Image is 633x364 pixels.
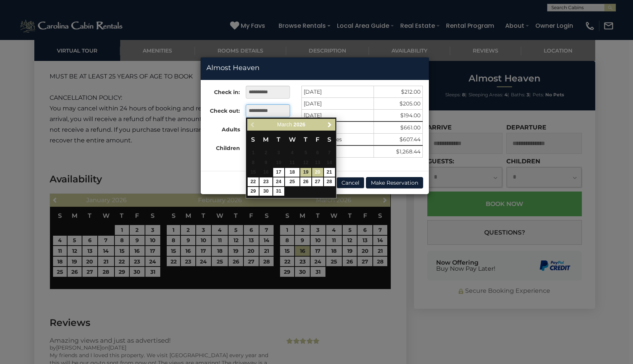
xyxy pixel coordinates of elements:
td: $212 [273,187,285,196]
td: Taxes and fees [301,134,374,146]
a: 27 [312,177,323,186]
td: Checkout must be after start date [247,148,259,158]
label: Check out: [201,104,240,115]
a: 30 [259,187,272,196]
td: $266 [300,177,312,187]
a: 23 [259,177,272,186]
span: 3 [273,149,284,158]
td: [DATE] [301,110,374,122]
td: Checkout must be after start date [247,158,259,168]
span: 16 [259,168,272,177]
td: $210 [285,177,300,187]
td: Checkout must be after start date [324,158,335,168]
td: Checkout must be after start date [300,148,312,158]
span: 11 [285,158,300,167]
td: Checkout must be after start date [247,168,259,177]
a: 29 [248,187,259,196]
span: 2026 [293,121,305,128]
td: $337 [312,168,324,177]
span: 6 [312,149,323,158]
td: Checkout must be after start date [285,148,300,158]
td: $360 [312,177,324,187]
button: Make Reservation [366,177,423,188]
td: $661.00 [374,121,423,134]
td: $194.00 [374,110,423,122]
label: Children [201,142,240,152]
td: $247 [247,177,259,187]
span: 5 [300,149,311,158]
td: $244 [300,168,312,177]
td: $229 [259,187,273,196]
a: 26 [300,177,311,186]
td: [DATE] [301,98,374,110]
td: Checkout must be after start date [259,148,273,158]
span: Friday [316,136,319,143]
span: 1 [248,149,259,158]
td: Checkout must be after start date [324,148,335,158]
a: 22 [248,177,259,186]
a: 25 [285,177,300,186]
td: [DATE] [301,86,374,98]
span: Thursday [304,136,308,143]
a: 31 [273,187,284,196]
td: Checkout must be after start date [259,158,273,168]
span: 13 [312,158,323,167]
span: Tuesday [277,136,280,143]
span: 12 [300,158,311,167]
span: 7 [324,149,335,158]
span: 14 [324,158,335,167]
a: 21 [324,168,335,177]
td: $335 [324,168,335,177]
td: Total [301,145,374,158]
td: $1,268.44 [374,145,423,158]
span: Saturday [327,136,331,143]
a: 19 [300,168,311,177]
span: 10 [273,158,284,167]
td: Checkout must be after start date [300,158,312,168]
a: Next [325,120,334,129]
td: Checkout must be after start date [312,158,324,168]
span: 15 [248,168,259,177]
span: Wednesday [289,136,296,143]
td: Subtotal [301,121,374,134]
a: 20 [312,168,323,177]
span: 4 [285,149,300,158]
button: Cancel [337,177,364,188]
label: Check in: [201,86,240,96]
td: $194 [285,168,300,177]
span: Next [327,121,333,128]
td: $607.44 [374,134,423,146]
td: Checkout must be after start date [273,158,285,168]
a: 24 [273,177,284,186]
td: $205 [273,168,285,177]
a: 18 [285,168,300,177]
span: Monday [263,136,269,143]
span: 9 [259,158,272,167]
span: Sunday [251,136,255,143]
td: $357 [324,177,335,187]
td: $212.00 [374,86,423,98]
a: 17 [273,168,284,177]
td: $205.00 [374,98,423,110]
h4: Almost Heaven [206,63,423,73]
td: Checkout must be after start date [259,168,273,177]
td: $254 [247,187,259,196]
td: Checkout must be after start date [273,148,285,158]
label: Adults [201,123,240,133]
td: Checkout must be after start date [312,148,324,158]
td: Checkout must be after start date [285,158,300,168]
td: $214 [273,177,285,187]
span: 8 [248,158,259,167]
span: 2 [259,149,272,158]
td: $223 [259,177,273,187]
a: 28 [324,177,335,186]
span: March [277,121,292,128]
